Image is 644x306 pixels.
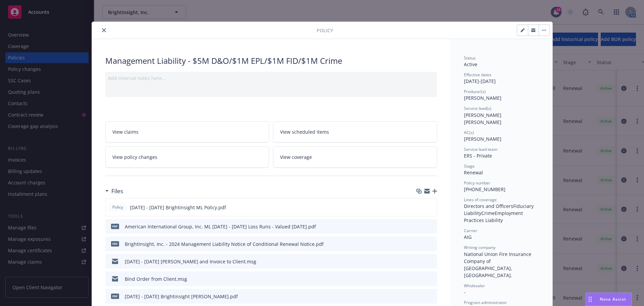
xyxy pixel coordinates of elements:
[108,75,434,82] div: Add internal notes here...
[464,136,501,142] span: [PERSON_NAME]
[464,152,492,159] span: ERS - Private
[428,275,434,282] button: preview file
[111,241,119,246] span: pdf
[464,228,477,233] span: Carrier
[464,300,507,305] span: Program administrator
[464,72,539,85] div: [DATE] - [DATE]
[105,121,269,142] a: View claims
[111,204,124,210] span: Policy
[481,210,495,216] span: Crime
[112,128,139,135] span: View claims
[417,204,423,211] button: download file
[418,258,423,265] button: download file
[111,224,119,229] span: pdf
[464,283,485,289] span: Wholesaler
[464,169,483,176] span: Renewal
[105,55,437,67] div: Management Liability - $5M D&O/$1M EPL/$1M FID/$1M Crime
[464,163,475,169] span: Stage
[111,187,123,195] h3: Files
[280,154,312,161] span: View coverage
[464,251,533,278] span: National Union Fire Insurance Company of [GEOGRAPHIC_DATA], [GEOGRAPHIC_DATA].
[280,128,329,135] span: View scheduled items
[464,180,490,186] span: Policy number
[428,241,434,248] button: preview file
[125,275,187,282] div: Bind Order from Client.msg
[464,197,497,203] span: Lines of coverage
[464,289,466,295] span: -
[418,223,423,230] button: download file
[130,204,226,211] span: [DATE] - [DATE] Brightinsight ML Policy.pdf
[464,112,503,125] span: [PERSON_NAME] [PERSON_NAME]
[418,293,423,300] button: download file
[464,89,486,94] span: Producer(s)
[125,223,316,230] div: American International Group, Inc. ML [DATE] - [DATE] Loss Runs - Valued [DATE].pdf
[464,55,476,61] span: Status
[464,203,513,209] span: Directors and Officers
[273,121,437,142] a: View scheduled items
[464,105,491,111] span: Service lead(s)
[600,296,626,302] span: Nova Assist
[464,186,505,192] span: [PHONE_NUMBER]
[317,27,333,34] span: Policy
[586,293,632,306] button: Nova Assist
[428,293,434,300] button: preview file
[112,154,157,161] span: View policy changes
[105,146,269,168] a: View policy changes
[464,203,535,216] span: Fiduciary Liability
[273,146,437,168] a: View coverage
[418,275,423,282] button: download file
[418,241,423,248] button: download file
[464,234,472,240] span: AIG
[464,72,491,78] span: Effective dates
[125,241,324,248] div: BrightInsight, Inc. - 2024 Management Liability Notice of Conditional Renewal Notice.pdf
[105,187,123,195] div: Files
[428,223,434,230] button: preview file
[464,146,497,152] span: Service lead team
[464,210,524,223] span: Employment Practices Liability
[111,294,119,299] span: pdf
[100,26,108,34] button: close
[464,95,501,101] span: [PERSON_NAME]
[428,258,434,265] button: preview file
[125,293,238,300] div: [DATE] - [DATE] Brightinsight [PERSON_NAME].pdf
[428,204,434,211] button: preview file
[586,293,594,306] div: Drag to move
[464,61,477,68] span: Active
[464,130,474,135] span: AC(s)
[125,258,256,265] div: [DATE] - [DATE] [PERSON_NAME] and Invoice to Client.msg
[464,245,495,250] span: Writing company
